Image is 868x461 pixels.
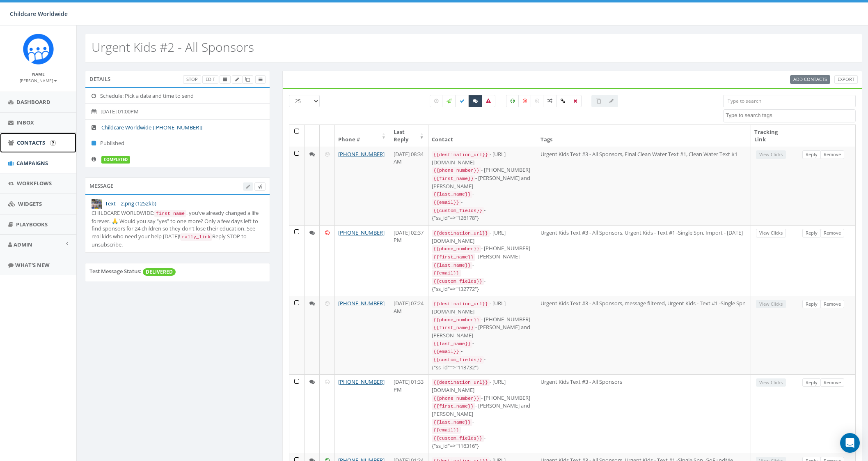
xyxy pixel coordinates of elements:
[15,261,50,269] span: What's New
[432,419,472,426] code: {{last_name}}
[432,150,534,166] div: - [URL][DOMAIN_NAME]
[726,112,855,119] textarea: Search
[16,119,34,126] span: Inbox
[258,183,262,189] span: Send Test Message
[537,374,751,453] td: Urgent Kids Text #3 - All Sponsors
[245,76,250,82] span: Clone Campaign
[20,76,57,84] a: [PERSON_NAME]
[432,174,534,190] div: - [PERSON_NAME] and [PERSON_NAME]
[556,95,570,107] label: Link Clicked
[101,124,202,131] a: Childcare Worldwide [[PHONE_NUMBER]]
[16,159,48,167] span: Campaigns
[432,230,490,237] code: {{destination_url}}
[432,199,461,206] code: {{email}}
[390,296,428,374] td: [DATE] 07:24 AM
[92,141,100,146] i: Published
[17,139,45,146] span: Contacts
[432,261,534,269] div: -
[16,98,50,106] span: Dashboard
[432,198,534,206] div: -
[390,147,428,225] td: [DATE] 08:34 AM
[834,75,858,84] a: Export
[537,296,751,374] td: Urgent Kids Text #3 - All Sponsors, message filtered, Urgent Kids - Text #1 -Single Spn
[756,229,786,237] a: View Clicks
[85,135,270,151] li: Published
[432,269,534,277] div: -
[23,34,54,65] img: Rally_Corp_Icon.png
[802,300,821,309] a: Reply
[338,378,385,385] a: [PHONE_NUMBER]
[92,40,254,54] h2: Urgent Kids #2 - All Sponsors
[432,206,534,222] div: - {"ss_id"=>"126178"}
[432,253,534,261] div: - [PERSON_NAME]
[481,95,495,107] label: Bounced
[442,95,456,107] label: Sending
[105,200,156,207] a: Text__2.png (1252kb)
[432,434,534,449] div: - {"ss_id"=>"116316"}
[92,93,100,99] i: Schedule: Pick a date and time to send
[531,95,544,107] label: Neutral
[428,125,537,147] th: Contact
[18,200,42,207] span: Widgets
[338,300,385,307] a: [PHONE_NUMBER]
[432,418,534,426] div: -
[85,88,270,104] li: Schedule: Pick a date and time to send
[338,229,385,236] a: [PHONE_NUMBER]
[802,150,821,159] a: Reply
[802,229,821,237] a: Reply
[820,378,844,387] a: Remove
[432,245,481,253] code: {{phone_number}}
[432,175,475,182] code: {{first_name}}
[751,125,791,147] th: Tracking Link
[183,75,201,84] a: Stop
[432,340,472,348] code: {{last_name}}
[432,316,481,324] code: {{phone_number}}
[16,221,48,228] span: Playbooks
[432,300,534,315] div: - [URL][DOMAIN_NAME]
[432,355,534,371] div: - {"ss_id"=>"113732"}
[432,323,534,339] div: - [PERSON_NAME] and [PERSON_NAME]
[543,95,557,107] label: Mixed
[430,95,443,107] label: Pending
[432,191,472,198] code: {{last_name}}
[432,395,481,402] code: {{phone_number}}
[537,125,751,147] th: Tags
[723,95,856,107] input: Type to search
[820,150,844,159] a: Remove
[506,95,519,107] label: Positive
[432,244,534,253] div: - [PHONE_NUMBER]
[432,229,534,244] div: - [URL][DOMAIN_NAME]
[432,339,534,348] div: -
[85,103,270,120] li: [DATE] 01:00PM
[432,394,534,402] div: - [PHONE_NUMBER]
[432,426,461,434] code: {{email}}
[432,262,472,269] code: {{last_name}}
[432,426,534,434] div: -
[143,268,176,276] span: DELIVERED
[50,140,56,146] input: Submit
[537,225,751,296] td: Urgent Kids Text #3 - All Sponsors, Urgent Kids - Text #1 -Single Spn, Import - [DATE]
[432,167,481,174] code: {{phone_number}}
[820,229,844,237] a: Remove
[802,378,821,387] a: Reply
[432,300,490,308] code: {{destination_url}}
[820,300,844,309] a: Remove
[259,76,262,82] span: View Campaign Delivery Statistics
[432,378,534,394] div: - [URL][DOMAIN_NAME]
[569,95,582,107] label: Removed
[432,403,475,410] code: {{first_name}}
[202,75,218,84] a: Edit
[89,267,142,275] label: Test Message Status:
[223,76,227,82] span: Archive Campaign
[390,125,428,147] th: Last Reply: activate to sort column ascending
[432,277,534,293] div: - {"ss_id"=>"132772"}
[14,241,32,248] span: Admin
[335,125,390,147] th: Phone #: activate to sort column ascending
[85,177,270,194] div: Message
[432,190,534,198] div: -
[390,225,428,296] td: [DATE] 02:37 PM
[390,374,428,453] td: [DATE] 01:33 PM
[154,210,186,217] code: first_name
[432,379,490,386] code: {{destination_url}}
[432,166,534,174] div: - [PHONE_NUMBER]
